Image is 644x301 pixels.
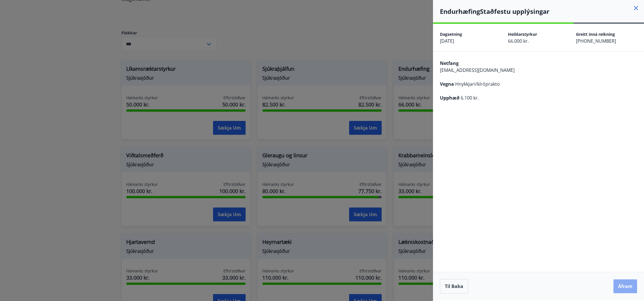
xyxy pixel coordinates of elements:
button: Áfram [613,279,637,293]
button: Til baka [440,279,468,293]
span: 66.000 kr. [508,38,529,44]
span: Netfang [440,60,459,66]
span: Vegna [440,81,454,87]
span: Hnykkjari/kíróprakto [455,81,500,87]
span: [DATE] [440,38,454,44]
span: Dagsetning [440,31,462,37]
span: Greitt inná reikning [576,31,615,37]
span: [PHONE_NUMBER] [576,38,616,44]
span: Upphæð [440,95,460,101]
span: [EMAIL_ADDRESS][DOMAIN_NAME] [440,67,515,73]
span: 6.100 kr. [461,95,479,101]
span: Heildarstyrkur [508,31,537,37]
h4: Endurhæfing Staðfestu upplýsingar [440,7,644,16]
